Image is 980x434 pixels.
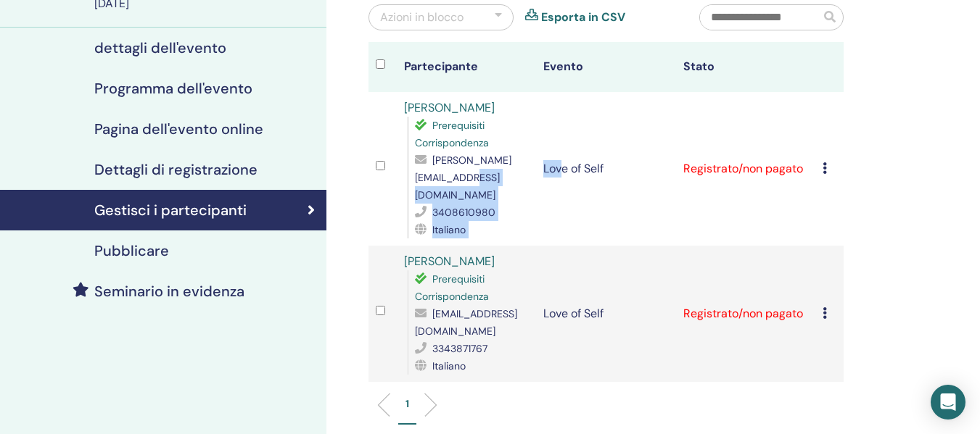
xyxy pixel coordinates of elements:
[380,9,464,26] div: Azioni in blocco
[94,283,244,300] h4: Seminario in evidenza
[415,154,511,201] span: [PERSON_NAME][EMAIL_ADDRESS][DOMAIN_NAME]
[94,161,258,178] h4: Dettagli di registrazione
[94,39,226,57] h4: dettagli dell'evento
[432,223,466,236] span: Italiano
[404,100,495,115] a: [PERSON_NAME]
[432,206,495,219] span: 3408610980
[415,272,489,303] span: Prerequisiti Corrispondenza
[415,119,489,149] span: Prerequisiti Corrispondenza
[404,254,495,269] a: [PERSON_NAME]
[536,92,676,246] td: Love of Self
[541,9,625,26] a: Esporta in CSV
[405,396,409,412] p: 1
[432,342,487,355] span: 3343871767
[536,42,676,92] th: Evento
[676,42,816,92] th: Stato
[94,242,169,259] h4: Pubblicare
[94,80,252,97] h4: Programma dell'evento
[931,385,965,420] div: Open Intercom Messenger
[432,359,466,372] span: Italiano
[415,307,517,338] span: [EMAIL_ADDRESS][DOMAIN_NAME]
[397,42,537,92] th: Partecipante
[536,246,676,382] td: Love of Self
[94,201,247,219] h4: Gestisci i partecipanti
[94,120,263,138] h4: Pagina dell'evento online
